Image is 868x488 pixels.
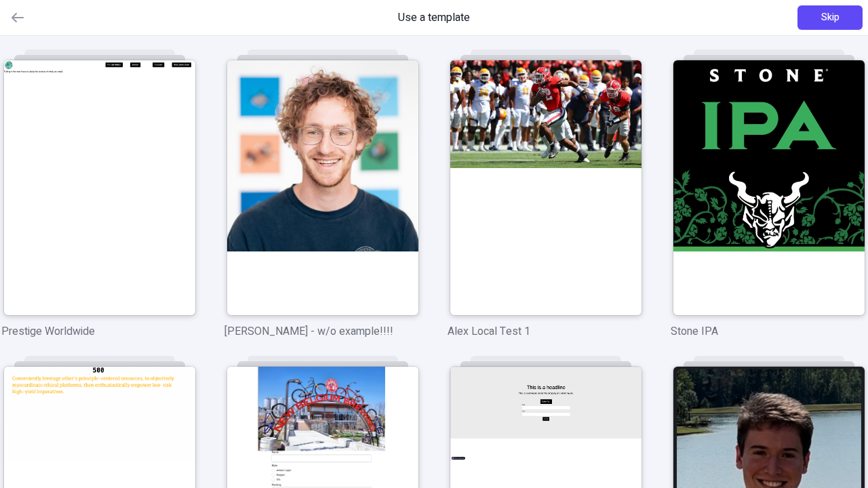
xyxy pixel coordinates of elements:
span: Skip [821,10,840,25]
p: Prestige Worldwide [1,323,197,340]
p: Stone IPA [671,323,867,340]
p: Alex Local Test 1 [448,323,644,340]
p: [PERSON_NAME] - w/o example!!!! [224,323,420,340]
button: Skip [797,5,863,30]
span: Use a template [398,9,470,26]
